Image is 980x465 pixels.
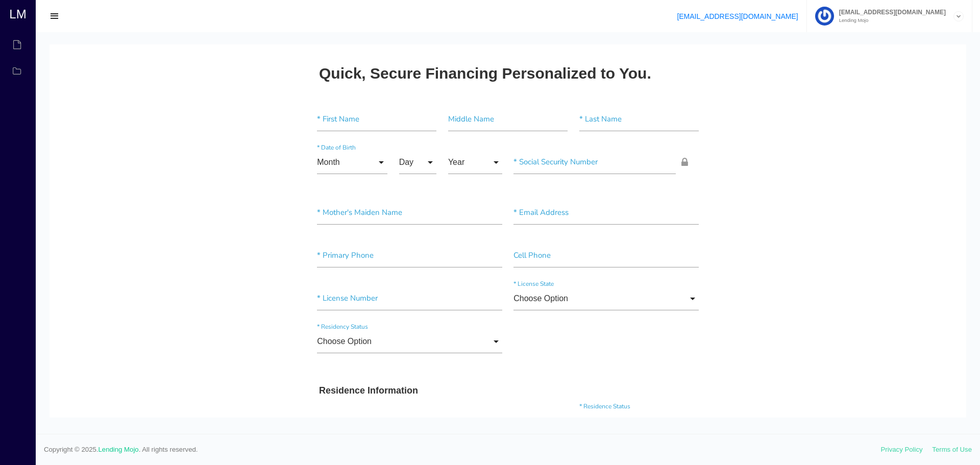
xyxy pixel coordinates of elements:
[44,445,881,455] span: Copyright © 2025. . All rights reserved.
[881,446,923,453] a: Privacy Policy
[269,20,602,37] h2: Quick, Secure Financing Personalized to You.
[677,12,798,20] a: [EMAIL_ADDRESS][DOMAIN_NAME]
[815,7,834,26] img: Profile image
[932,446,972,453] a: Terms of Use
[99,446,139,453] a: Lending Mojo
[834,9,946,15] span: [EMAIL_ADDRESS][DOMAIN_NAME]
[269,341,647,352] h3: Residence Information
[834,18,946,23] small: Lending Mojo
